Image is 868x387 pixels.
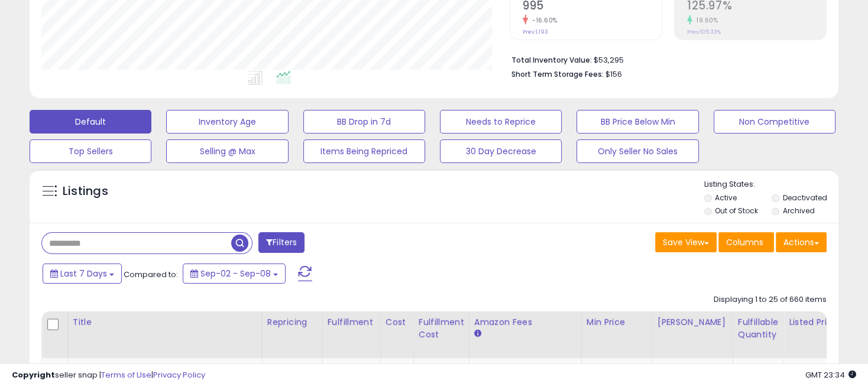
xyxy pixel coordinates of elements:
div: Fulfillable Quantity [738,316,779,341]
span: 2025-09-16 23:34 GMT [805,369,856,381]
span: Compared to: [124,269,178,280]
small: Prev: 105.33% [687,28,721,35]
span: Sep-02 - Sep-08 [200,268,271,279]
button: Top Sellers [30,139,151,163]
button: Inventory Age [166,110,288,134]
strong: Copyright [12,369,55,381]
label: Deactivated [783,193,827,203]
span: Columns [726,236,763,248]
p: Listing States: [704,179,838,190]
label: Archived [783,206,815,216]
div: Min Price [587,316,647,329]
div: seller snap | | [12,370,205,381]
button: Actions [776,232,827,252]
div: [PERSON_NAME] [658,316,728,329]
li: $53,295 [511,52,818,66]
button: Last 7 Days [43,264,122,284]
b: Short Term Storage Fees: [511,69,604,79]
b: Total Inventory Value: [511,55,592,65]
small: -16.60% [528,16,558,25]
small: Prev: 1,193 [523,28,548,35]
h5: Listings [63,183,108,200]
button: Items Being Repriced [303,139,425,163]
div: Displaying 1 to 25 of 660 items [714,294,827,305]
div: Title [73,316,257,329]
span: $156 [605,69,622,80]
span: Last 7 Days [60,268,107,279]
a: Terms of Use [101,369,151,381]
label: Out of Stock [715,206,758,216]
button: BB Drop in 7d [303,110,425,134]
button: Columns [718,232,774,252]
button: Save View [655,232,717,252]
small: 19.60% [692,16,718,25]
label: Active [715,193,737,203]
button: Sep-02 - Sep-08 [183,264,286,284]
div: Fulfillment [328,316,375,329]
button: Filters [258,232,305,253]
button: Only Seller No Sales [576,139,698,163]
a: Privacy Policy [153,369,205,381]
div: Repricing [267,316,318,329]
button: BB Price Below Min [576,110,698,134]
div: Cost [386,316,409,329]
button: Default [30,110,151,134]
div: Fulfillment Cost [419,316,464,341]
button: Non Competitive [714,110,835,134]
div: Amazon Fees [474,316,576,329]
button: 30 Day Decrease [440,139,562,163]
button: Needs to Reprice [440,110,562,134]
small: Amazon Fees. [474,329,481,339]
button: Selling @ Max [166,139,288,163]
